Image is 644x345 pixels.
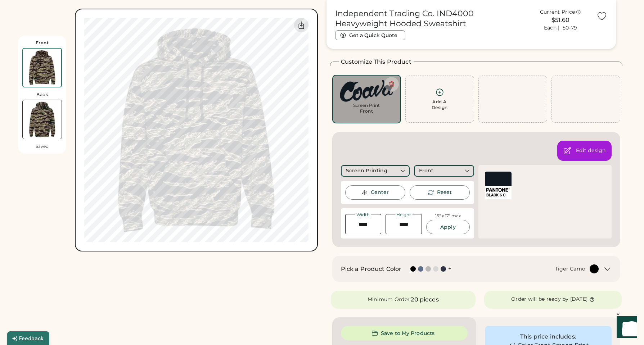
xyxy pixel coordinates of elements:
h2: Pick a Product Color [341,265,402,273]
div: Minimum Order: [368,296,411,303]
div: This price includes: [491,332,605,341]
div: Current Price [540,9,575,16]
div: Center [371,189,389,196]
div: Front [36,40,49,46]
div: Saved [36,144,49,149]
div: Screen Print [337,103,396,108]
div: Download Front Mockup [294,18,309,32]
div: Front [419,167,433,174]
iframe: Front Chat [610,313,641,344]
h2: Customize This Product [341,58,411,66]
div: 15" x 17" max [435,213,461,219]
div: Order will be ready by [511,296,569,303]
div: This will reset the rotation of the selected element to 0°. [437,189,452,196]
div: Back [36,92,48,97]
div: BLACK 6 C [486,192,510,198]
div: Height [395,213,413,217]
div: + [448,265,451,273]
img: Center Image Icon [361,189,368,196]
button: Save to My Products [341,326,468,340]
img: Independent Trading Co. IND4000 Tiger Camo Back Thumbnail [23,100,62,139]
div: Screen Printing [346,167,387,174]
div: Front [360,108,373,114]
button: Apply [426,220,470,234]
h1: Independent Trading Co. IND4000 Heavyweight Hooded Sweatshirt [335,9,525,29]
img: Pantone Logo [486,188,510,192]
div: Add A Design [432,99,448,110]
img: Independent Trading Co. IND4000 Tiger Camo Front Thumbnail [23,49,61,87]
div: Each | 50-79 [544,24,577,32]
div: $51.60 [529,16,592,24]
button: Delete this decoration. [384,77,399,91]
div: Width [355,213,371,217]
div: Tiger Camo [555,265,586,273]
div: [DATE] [570,296,588,303]
img: Coava_logo_black.eps [337,80,396,102]
div: 20 pieces [411,295,438,304]
button: Get a Quick Quote [335,30,405,40]
div: Open the design editor to change colors, background, and decoration method. [576,147,606,154]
